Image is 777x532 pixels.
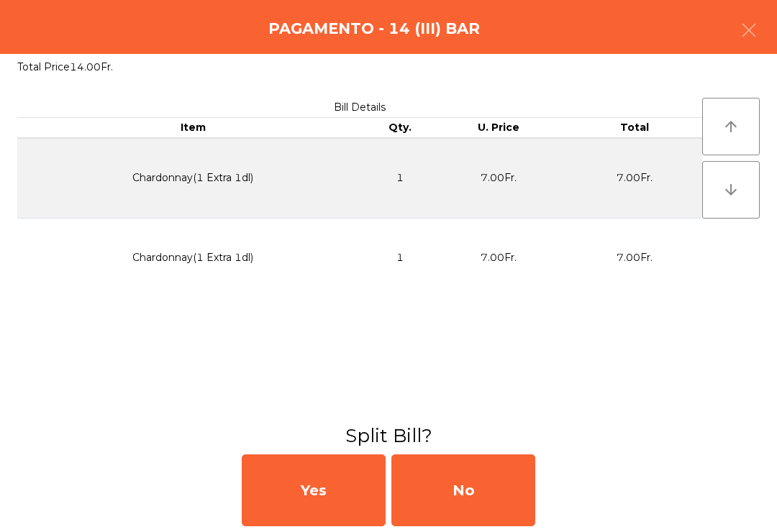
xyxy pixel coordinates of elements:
div: Yes [242,454,386,526]
i: arrow_upward [722,118,740,135]
span: (1 Extra 1dl) [193,171,253,184]
td: 7.00Fr. [567,218,702,297]
span: Bill Details [334,101,386,114]
td: 7.00Fr. [567,138,702,219]
td: 7.00Fr. [431,218,566,297]
h4: Pagamento - 14 (III) BAR [268,18,480,40]
button: arrow_upward [702,98,760,155]
th: Total [567,118,702,138]
td: 7.00Fr. [431,138,566,219]
td: 1 [369,218,432,297]
th: U. Price [431,118,566,138]
th: Item [17,118,369,138]
th: Qty. [369,118,432,138]
i: arrow_downward [722,181,740,198]
td: 1 [369,138,432,219]
div: No [391,454,535,526]
h3: Split Bill? [11,423,766,449]
button: arrow_downward [702,161,760,219]
span: Total Price [17,60,70,73]
span: (1 Extra 1dl) [193,251,253,264]
td: Chardonnay [17,138,369,219]
td: Chardonnay [17,218,369,297]
span: 14.00Fr. [70,60,113,73]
